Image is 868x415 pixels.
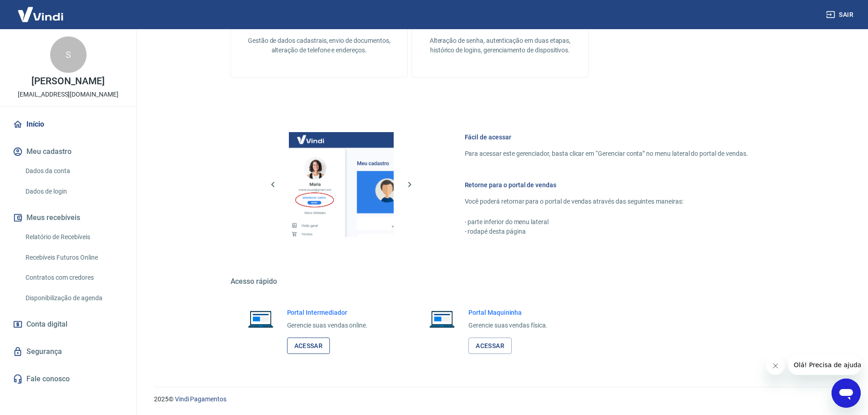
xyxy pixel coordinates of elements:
p: [PERSON_NAME] [31,77,104,86]
h6: Fácil de acessar [465,133,748,142]
p: Gerencie suas vendas física. [468,321,548,330]
a: Recebíveis Futuros Online [22,248,125,267]
div: S [50,36,87,73]
p: Gestão de dados cadastrais, envio de documentos, alteração de telefone e endereços. [246,36,393,55]
img: Imagem de um notebook aberto [423,308,461,330]
iframe: Button to launch messaging window [832,379,861,408]
span: Conta digital [26,318,67,331]
button: Sair [824,6,857,23]
p: Gerencie suas vendas online. [287,321,368,330]
p: Para acessar este gerenciador, basta clicar em “Gerenciar conta” no menu lateral do portal de ven... [465,149,748,159]
p: Você poderá retornar para o portal de vendas através das seguintes maneiras: [465,197,748,206]
iframe: Message from company [788,355,861,375]
a: Dados de login [22,182,125,201]
h6: Portal Intermediador [287,308,368,317]
h6: Retorne para o portal de vendas [465,180,748,190]
p: - rodapé desta página [465,227,748,236]
a: Contratos com credores [22,268,125,287]
a: Relatório de Recebíveis [22,228,125,246]
a: Vindi Pagamentos [175,395,226,403]
a: Conta digital [11,314,125,334]
p: [EMAIL_ADDRESS][DOMAIN_NAME] [18,90,118,99]
img: Imagem de um notebook aberto [241,308,280,330]
img: Imagem da dashboard mostrando o botão de gerenciar conta na sidebar no lado esquerdo [289,132,394,237]
a: Início [11,114,125,134]
a: Dados da conta [22,162,125,180]
img: Vindi [11,0,70,28]
p: Alteração de senha, autenticação em duas etapas, histórico de logins, gerenciamento de dispositivos. [426,36,574,55]
p: - parte inferior do menu lateral [465,217,748,227]
a: Fale conosco [11,369,125,389]
h6: Portal Maquininha [468,308,548,317]
a: Segurança [11,342,125,362]
p: 2025 © [154,395,846,404]
button: Meu cadastro [11,142,125,162]
span: Olá! Precisa de ajuda? [5,6,77,14]
a: Disponibilização de agenda [22,289,125,307]
button: Meus recebíveis [11,208,125,228]
h5: Acesso rápido [231,277,770,286]
a: Acessar [468,338,512,354]
a: Acessar [287,338,330,354]
iframe: Close message [766,357,785,375]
